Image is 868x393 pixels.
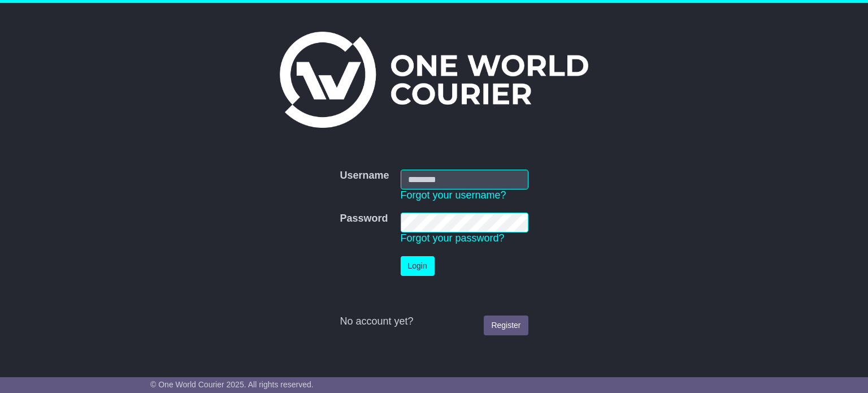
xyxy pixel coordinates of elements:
[484,316,528,335] a: Register
[401,256,435,276] button: Login
[340,170,389,182] label: Username
[401,189,506,201] a: Forgot your username?
[340,316,528,328] div: No account yet?
[150,380,314,389] span: © One World Courier 2025. All rights reserved.
[401,232,505,244] a: Forgot your password?
[340,213,388,225] label: Password
[280,32,588,128] img: One World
